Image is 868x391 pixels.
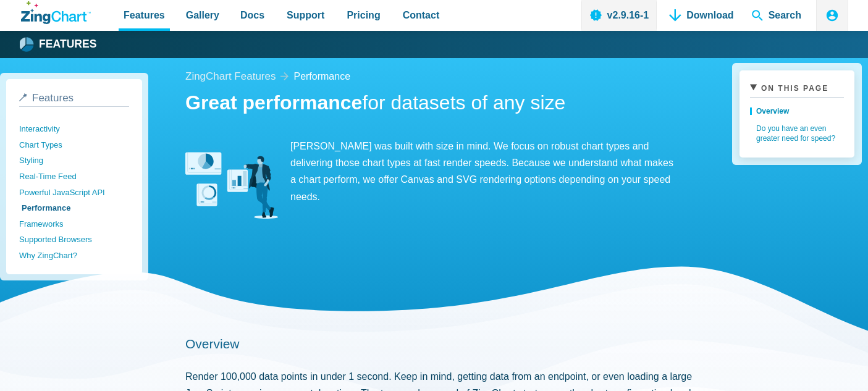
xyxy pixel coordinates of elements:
[19,232,129,248] a: Supported Browsers
[21,35,97,54] a: Features
[19,169,129,185] a: Real-Time Feed
[185,90,712,118] h1: for datasets of any size
[32,92,74,104] span: Features
[21,1,91,24] a: ZingChart Logo. Click to return to the homepage
[19,153,129,169] a: Styling
[185,337,240,351] a: Overview
[750,103,844,120] a: Overview
[19,200,129,216] a: Performance
[347,7,380,23] span: Pricing
[19,137,129,153] a: Chart Types
[185,68,276,86] a: ZingChart Features
[19,248,129,264] a: Why ZingChart?
[750,81,844,98] summary: On This Page
[240,7,264,23] span: Docs
[185,138,278,230] img: Interactivity Image
[39,39,97,50] strong: Features
[19,92,129,107] a: Features
[124,7,165,23] span: Features
[19,185,129,201] a: Powerful JavaScript API
[403,7,440,23] span: Contact
[186,7,219,23] span: Gallery
[293,68,350,85] a: performance
[750,120,844,147] a: Do you have an even greater need for speed?
[19,216,129,232] a: Frameworks
[185,138,680,205] p: [PERSON_NAME] was built with size in mind. We focus on robust chart types and delivering those ch...
[287,7,324,23] span: Support
[185,91,362,114] strong: Great performance
[19,121,129,137] a: Interactivity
